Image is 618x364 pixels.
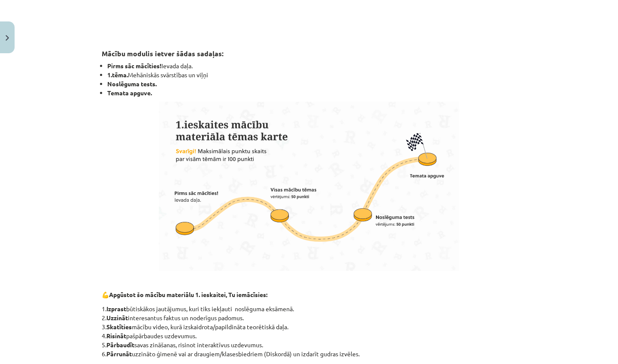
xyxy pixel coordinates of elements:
[102,290,516,299] p: 💪
[109,291,267,298] strong: Apgūstot šo mācību materiālu 1. ieskaitei, Tu iemācīsies:
[102,304,516,358] p: 1. būtiskākos jautājumus, kuri tiks iekļauti noslēguma eksāmenā. 2. interesantus faktus un noderī...
[107,89,152,97] strong: Temata apguve.
[106,305,126,312] strong: Izprast
[107,61,516,70] li: Ievada daļa.
[107,71,128,79] strong: 1.tēma.
[6,35,9,41] img: icon-close-lesson-0947bae3869378f0d4975bcd49f059093ad1ed9edebbc8119c70593378902aed.svg
[106,314,128,322] strong: Uzzināt
[107,62,161,70] strong: Pirms sāc mācīties!
[107,80,157,88] strong: Noslēguma tests.
[106,350,132,358] strong: Pārrunāt
[102,49,224,58] strong: Mācību modulis ietver šādas sadaļas:
[106,323,132,331] strong: Skatīties
[106,341,134,349] strong: Pārbaudīt
[107,70,516,79] li: Mehāniskās svārstības un viļņi
[106,332,126,340] strong: Risināt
